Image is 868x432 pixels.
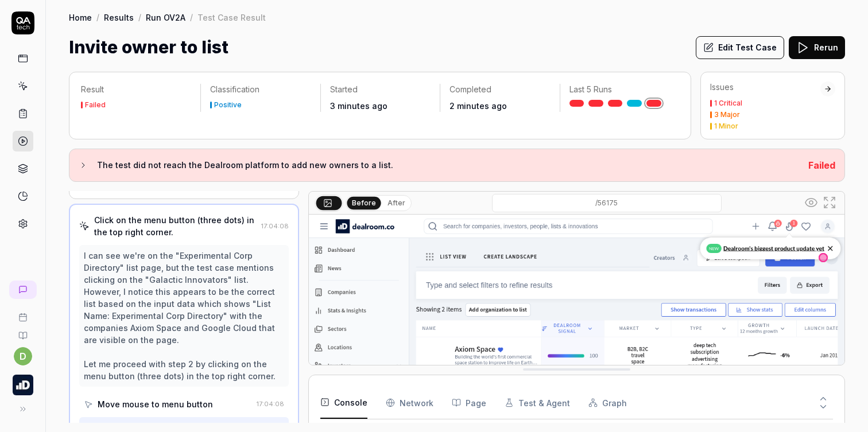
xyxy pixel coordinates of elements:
[84,250,284,382] div: I can see we're on the "Experimental Corp Directory" list page, but the test case mentions clicki...
[696,36,784,59] button: Edit Test Case
[5,322,41,340] a: Documentation
[98,398,213,410] div: Move mouse to menu button
[138,11,141,23] div: /
[257,400,284,408] time: 17:04:08
[94,214,257,238] div: Click on the menu button (three dots) in the top right corner.
[104,11,134,23] a: Results
[96,11,99,23] div: /
[320,387,367,419] button: Console
[789,36,845,59] button: Rerun
[330,101,387,111] time: 3 minutes ago
[9,281,37,299] a: New conversation
[383,197,410,209] button: After
[5,365,41,398] button: Dealroom.co B.V. Logo
[714,100,742,107] div: 1 Critical
[505,387,570,419] button: Test & Agent
[449,101,507,111] time: 2 minutes ago
[5,303,41,322] a: Book a call with us
[81,84,191,95] p: Result
[146,11,185,23] a: Run OV2A
[569,84,670,95] p: Last 5 Runs
[79,394,289,415] button: Move mouse to menu button17:04:08
[386,387,433,419] button: Network
[197,11,266,23] div: Test Case Result
[214,102,242,108] div: Positive
[69,34,228,60] h1: Invite owner to list
[261,222,289,230] time: 17:04:08
[85,102,106,108] div: Failed
[347,196,381,209] button: Before
[820,193,839,212] button: Open in full screen
[452,387,486,419] button: Page
[13,375,33,395] img: Dealroom.co B.V. Logo
[710,81,820,93] div: Issues
[14,347,32,365] button: d
[714,111,740,118] div: 3 Major
[449,84,550,95] p: Completed
[808,159,835,171] span: Failed
[79,158,799,172] button: The test did not reach the Dealroom platform to add new owners to a list.
[210,84,311,95] p: Classification
[802,193,820,212] button: Show all interative elements
[330,84,431,95] p: Started
[190,11,193,23] div: /
[69,11,92,23] a: Home
[97,158,799,172] h3: The test did not reach the Dealroom platform to add new owners to a list.
[714,123,738,130] div: 1 Minor
[588,387,627,419] button: Graph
